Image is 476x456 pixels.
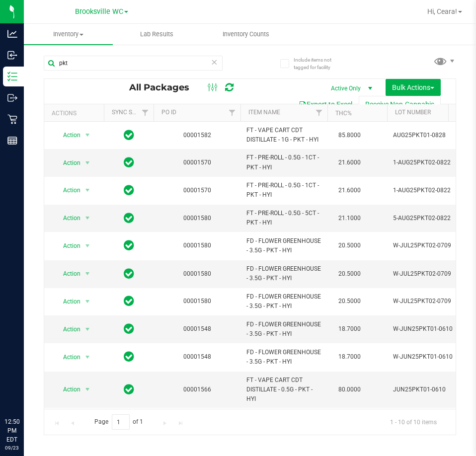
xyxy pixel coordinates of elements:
span: In Sync [124,211,134,225]
span: Action [54,156,81,170]
span: FT - VAPE CART CDT DISTILLATE - 1G - PKT - HYI [246,126,321,145]
span: W-JUN25PKT01-0610 [393,352,456,362]
a: 00001580 [183,242,211,249]
a: Filter [137,104,154,121]
a: Filter [445,104,462,121]
span: In Sync [124,294,134,308]
span: Action [54,350,81,364]
a: 00001582 [183,132,211,139]
span: select [81,382,94,396]
span: In Sync [124,128,134,142]
span: select [81,128,94,142]
span: FD - FLOWER GREENHOUSE - 3.5G - PKT - HYI [246,320,321,339]
inline-svg: Reports [7,136,17,146]
a: 00001570 [183,187,211,194]
span: In Sync [124,238,134,252]
inline-svg: Analytics [7,29,17,39]
p: 12:50 PM EDT [4,417,19,444]
span: select [81,267,94,281]
span: Bulk Actions [392,83,434,91]
a: 00001566 [183,386,211,393]
a: PO ID [161,109,176,116]
a: Item Name [248,109,280,116]
span: In Sync [124,183,134,197]
span: 21.6000 [333,183,366,198]
span: 1-AUG25PKT02-0822 [393,186,456,195]
span: In Sync [124,382,134,396]
a: Filter [311,104,327,121]
span: Brooksville WC [75,7,123,16]
span: 85.8000 [333,128,366,143]
inline-svg: Inventory [7,72,17,81]
span: JUN25PKT01-0610 [393,385,456,394]
span: 21.1000 [333,211,366,226]
span: Action [54,267,81,281]
iframe: Resource center [10,377,40,406]
span: Inventory Counts [209,30,283,39]
span: select [81,156,94,170]
a: 00001570 [183,159,211,166]
span: W-JUL25PKT02-0709 [393,269,456,279]
span: FD - FLOWER GREENHOUSE - 3.5G - PKT - HYI [246,236,321,255]
a: Inventory [24,24,113,45]
span: All Packages [129,82,199,93]
span: Action [54,382,81,396]
span: 80.0000 [333,382,366,397]
span: select [81,295,94,308]
span: Action [54,239,81,253]
span: Action [54,183,81,197]
span: FT - PRE-ROLL - 0.5G - 1CT - PKT - HYI [246,153,321,172]
a: THC% [335,110,352,117]
span: W-JUL25PKT02-0709 [393,297,456,306]
inline-svg: Retail [7,114,17,124]
button: Receive Non-Cannabis [359,96,441,113]
span: 21.6000 [333,155,366,170]
span: select [81,350,94,364]
span: 1 - 10 of 10 items [382,414,445,429]
span: Include items not tagged for facility [294,56,343,71]
span: 18.7000 [333,350,366,364]
span: select [81,211,94,225]
a: 00001548 [183,325,211,332]
a: 00001580 [183,215,211,222]
span: FD - FLOWER GREENHOUSE - 3.5G - PKT - HYI [246,348,321,367]
span: Inventory [24,30,113,39]
span: W-JUL25PKT02-0709 [393,241,456,250]
span: FT - PRE-ROLL - 0.5G - 5CT - PKT - HYI [246,209,321,228]
span: Clear [211,56,218,69]
input: 1 [112,414,130,430]
span: AUG25PKT01-0828 [393,131,456,140]
div: Actions [52,110,100,117]
span: 18.7000 [333,322,366,336]
a: 00001580 [183,270,211,277]
inline-svg: Inbound [7,50,17,60]
span: Action [54,128,81,142]
span: Hi, Ceara! [427,7,457,15]
a: Inventory Counts [201,24,290,45]
span: 5-AUG25PKT02-0822 [393,214,456,223]
span: 20.5000 [333,238,366,253]
span: 20.5000 [333,267,366,281]
span: FT - VAPE CART CDT DISTILLATE - 0.5G - PKT - HYI [246,376,321,404]
span: select [81,239,94,253]
inline-svg: Outbound [7,93,17,103]
span: In Sync [124,267,134,281]
span: Action [54,295,81,308]
span: W-JUN25PKT01-0610 [393,324,456,334]
span: select [81,183,94,197]
a: Lot Number [395,109,431,116]
button: Bulk Actions [386,79,441,96]
a: 00001548 [183,353,211,360]
span: FD - FLOWER GREENHOUSE - 3.5G - PKT - HYI [246,292,321,311]
span: In Sync [124,350,134,364]
input: Search Package ID, Item Name, SKU, Lot or Part Number... [44,56,223,71]
span: FT - PRE-ROLL - 0.5G - 1CT - PKT - HYI [246,181,321,200]
span: In Sync [124,322,134,336]
a: Lab Results [113,24,202,45]
span: Page of 1 [86,414,152,430]
a: 00001580 [183,298,211,304]
span: Lab Results [127,30,187,39]
span: select [81,322,94,336]
span: Action [54,211,81,225]
p: 09/23 [4,444,19,452]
